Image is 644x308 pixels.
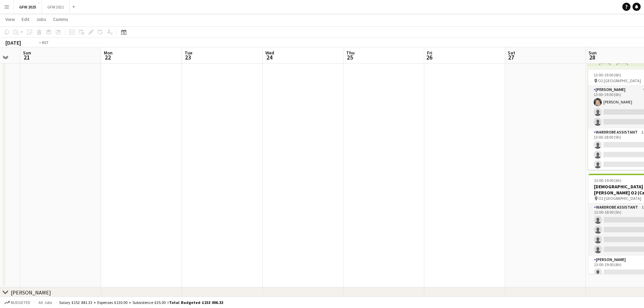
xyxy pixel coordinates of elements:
[50,15,71,24] a: Comms
[22,16,29,22] span: Edit
[169,300,223,305] span: Total Budgeted £153 006.33
[53,16,68,22] span: Comms
[36,16,46,22] span: Jobs
[11,289,51,296] div: [PERSON_NAME]
[14,0,42,14] button: GFW 2025
[5,16,15,22] span: View
[42,0,70,14] button: GFW 2021
[59,300,223,305] div: Salary £152 841.33 + Expenses £130.00 + Subsistence £35.00 =
[3,15,18,24] a: View
[19,15,32,24] a: Edit
[33,15,49,24] a: Jobs
[3,299,31,306] button: Budgeted
[5,39,21,46] div: [DATE]
[11,300,30,305] span: Budgeted
[37,300,53,305] span: All jobs
[42,40,49,45] div: BST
